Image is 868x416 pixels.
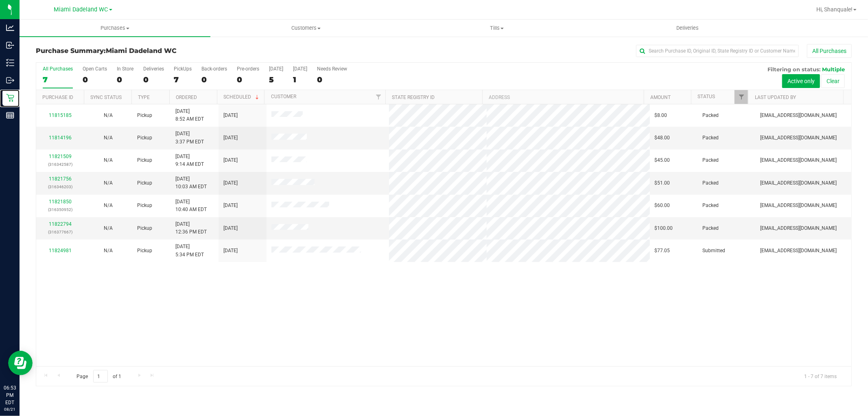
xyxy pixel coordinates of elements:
[20,24,210,32] span: Purchases
[106,47,177,55] span: Miami Dadeland WC
[137,225,152,232] span: Pickup
[143,66,164,72] div: Deliveries
[175,130,204,145] span: [DATE] 3:37 PM EDT
[104,135,113,141] span: Not Applicable
[223,202,238,209] span: [DATE]
[49,154,72,159] a: 11821509
[760,202,837,209] span: [EMAIL_ADDRESS][DOMAIN_NAME]
[223,134,238,142] span: [DATE]
[104,179,113,187] button: N/A
[137,134,152,142] span: Pickup
[592,20,783,37] a: Deliveries
[83,75,107,84] div: 0
[20,20,210,37] a: Purchases
[104,134,113,142] button: N/A
[117,75,133,84] div: 0
[175,108,204,123] span: [DATE] 8:52 AM EDT
[70,370,128,383] span: Page of 1
[703,225,719,232] span: Packed
[137,179,152,187] span: Pickup
[41,161,79,168] p: (316342587)
[176,95,197,100] a: Ordered
[104,202,113,209] button: N/A
[137,247,152,255] span: Pickup
[6,94,14,102] inline-svg: Retail
[49,176,72,182] a: 11821756
[807,44,852,58] button: All Purchases
[482,90,644,104] th: Address
[137,156,152,164] span: Pickup
[767,66,820,73] span: Filtering on status:
[269,75,283,84] div: 5
[650,95,671,100] a: Amount
[655,247,670,255] span: $77.05
[392,95,435,100] a: State Registry ID
[223,94,260,100] a: Scheduled
[104,202,113,208] span: Not Applicable
[6,76,14,84] inline-svg: Outbound
[655,134,670,142] span: $48.00
[655,156,670,164] span: $45.00
[175,198,207,214] span: [DATE] 10:40 AM EDT
[6,111,14,119] inline-svg: Reports
[317,66,347,72] div: Needs Review
[49,199,72,205] a: 11821850
[41,228,79,236] p: (316377667)
[655,112,667,119] span: $8.00
[104,225,113,232] button: N/A
[143,75,164,84] div: 0
[6,59,14,67] inline-svg: Inventory
[90,95,122,100] a: Sync Status
[703,179,719,187] span: Packed
[211,24,401,32] span: Customers
[175,220,207,236] span: [DATE] 12:36 PM EDT
[760,225,837,232] span: [EMAIL_ADDRESS][DOMAIN_NAME]
[223,225,238,232] span: [DATE]
[6,24,14,32] inline-svg: Analytics
[174,66,192,72] div: PickUps
[117,66,133,72] div: In Store
[104,180,113,186] span: Not Applicable
[43,75,73,84] div: 7
[237,66,259,72] div: Pre-orders
[104,156,113,164] button: N/A
[8,351,33,375] iframe: Resource center
[636,45,799,57] input: Search Purchase ID, Original ID, State Registry ID or Customer Name...
[655,202,670,209] span: $60.00
[760,247,837,255] span: [EMAIL_ADDRESS][DOMAIN_NAME]
[223,156,238,164] span: [DATE]
[665,24,710,32] span: Deliveries
[49,112,72,118] a: 11815185
[703,202,719,209] span: Packed
[223,112,238,119] span: [DATE]
[104,112,113,118] span: Not Applicable
[83,66,107,72] div: Open Carts
[223,179,238,187] span: [DATE]
[174,75,192,84] div: 7
[760,179,837,187] span: [EMAIL_ADDRESS][DOMAIN_NAME]
[760,134,837,142] span: [EMAIL_ADDRESS][DOMAIN_NAME]
[49,135,72,141] a: 11814196
[175,243,204,258] span: [DATE] 5:34 PM EDT
[237,75,259,84] div: 0
[372,90,385,104] a: Filter
[104,112,113,119] button: N/A
[41,183,79,191] p: (316346203)
[93,370,108,383] input: 1
[137,202,152,209] span: Pickup
[735,90,748,104] a: Filter
[36,47,308,55] h3: Purchase Summary:
[104,157,113,163] span: Not Applicable
[201,66,227,72] div: Back-orders
[293,66,307,72] div: [DATE]
[54,6,108,13] span: Miami Dadeland WC
[760,156,837,164] span: [EMAIL_ADDRESS][DOMAIN_NAME]
[655,225,673,232] span: $100.00
[4,384,16,406] p: 06:53 PM EDT
[6,41,14,49] inline-svg: Inbound
[822,66,845,73] span: Multiple
[104,248,113,253] span: Not Applicable
[816,6,853,13] span: Hi, Shanquale!
[293,75,307,84] div: 1
[49,248,72,253] a: 11824981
